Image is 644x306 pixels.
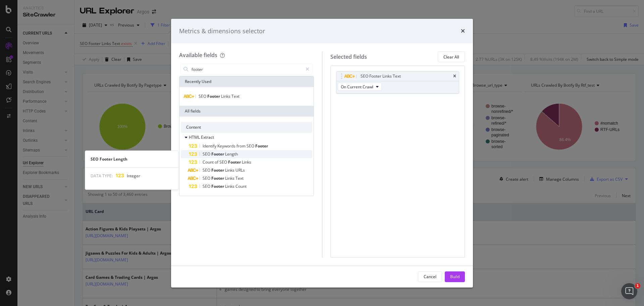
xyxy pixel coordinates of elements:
[341,84,373,90] span: On Current Crawl
[225,167,235,173] span: Links
[461,27,465,36] div: times
[225,183,235,189] span: Links
[621,283,637,299] iframe: Intercom live chat
[221,93,231,99] span: Links
[450,274,460,279] div: Build
[338,83,382,91] button: On Current Crawl
[418,271,442,282] button: Cancel
[235,167,245,173] span: URLs
[236,143,247,149] span: from
[203,143,217,149] span: Identify
[179,106,314,117] div: All fields
[255,143,268,149] span: Footer
[211,167,225,173] span: Footer
[247,143,255,149] span: SEO
[179,27,265,36] div: Metrics & dimensions selector
[207,93,221,99] span: Footer
[453,74,456,78] div: times
[438,51,465,62] button: Clear All
[203,183,211,189] span: SEO
[201,134,214,140] span: Extract
[211,175,225,181] span: Footer
[424,274,436,279] div: Cancel
[199,93,207,99] span: SEO
[225,151,238,157] span: Length
[179,76,314,87] div: Recently Used
[211,151,225,157] span: Footer
[443,54,459,60] div: Clear All
[191,64,303,74] input: Search by field name
[242,159,251,165] span: Links
[203,151,211,157] span: SEO
[217,143,236,149] span: Keywords
[231,93,239,99] span: Text
[228,159,242,165] span: Footer
[85,156,178,162] div: SEO Footer Length
[225,175,235,181] span: Links
[336,71,460,94] div: SEO Footer Links TexttimesOn Current Crawl
[235,183,247,189] span: Count
[211,183,225,189] span: Footer
[189,134,201,140] span: HTML
[203,159,215,165] span: Count
[635,283,640,289] span: 1
[235,175,244,181] span: Text
[203,167,211,173] span: SEO
[215,159,219,165] span: of
[219,159,228,165] span: SEO
[330,53,367,61] div: Selected fields
[179,51,217,59] div: Available fields
[171,19,473,288] div: modal
[445,271,465,282] button: Build
[203,175,211,181] span: SEO
[361,73,401,80] div: SEO Footer Links Text
[181,122,312,133] div: Content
